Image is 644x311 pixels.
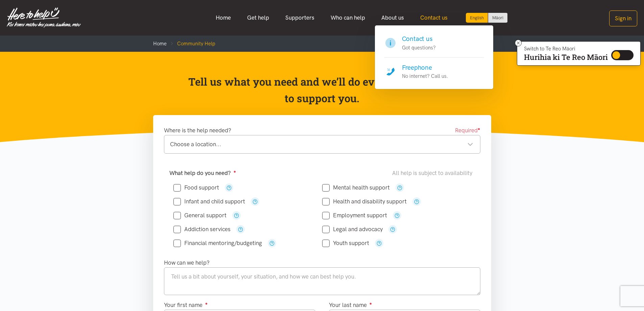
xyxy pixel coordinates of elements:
[323,10,373,25] a: Who can help
[466,13,488,23] div: Current language
[322,226,383,232] label: Legal and advocacy
[402,63,448,72] h4: Freephone
[170,140,473,149] div: Choose a location...
[384,34,484,58] a: Contact us Got questions?
[392,169,475,178] div: All help is subject to availability
[173,185,219,191] label: Food support
[188,73,456,107] p: Tell us what you need and we’ll do everything we can to support you.
[466,13,508,23] div: Language toggle
[402,72,448,80] p: No internet? Call us.
[524,54,608,60] p: Hurihia ki Te Reo Māori
[164,301,208,310] label: Your first name
[369,301,372,306] sup: ●
[322,213,387,218] label: Employment support
[239,10,277,25] a: Get help
[488,13,507,23] a: Switch to Te Reo Māori
[164,258,210,267] label: How can we help?
[234,169,236,174] sup: ●
[173,213,226,218] label: General support
[402,34,436,44] h4: Contact us
[169,169,236,178] label: What help do you need?
[524,47,608,51] p: Switch to Te Reo Māori
[373,10,412,25] a: About us
[322,240,369,246] label: Youth support
[7,7,81,28] img: Home
[375,25,494,89] div: Contact us
[609,10,637,26] button: Sign in
[384,58,484,81] a: Freephone No internet? Call us.
[329,301,372,310] label: Your last name
[164,126,231,135] label: Where is the help needed?
[173,226,231,232] label: Addiction services
[153,41,167,47] a: Home
[167,40,215,48] li: Community Help
[402,44,436,52] p: Got questions?
[205,301,208,306] sup: ●
[173,240,262,246] label: Financial mentoring/budgeting
[412,10,456,25] a: Contact us
[455,126,480,135] span: Required
[173,199,245,204] label: Infant and child support
[322,185,390,191] label: Mental health support
[478,126,480,131] sup: ●
[277,10,323,25] a: Supporters
[208,10,239,25] a: Home
[322,199,407,204] label: Health and disability support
